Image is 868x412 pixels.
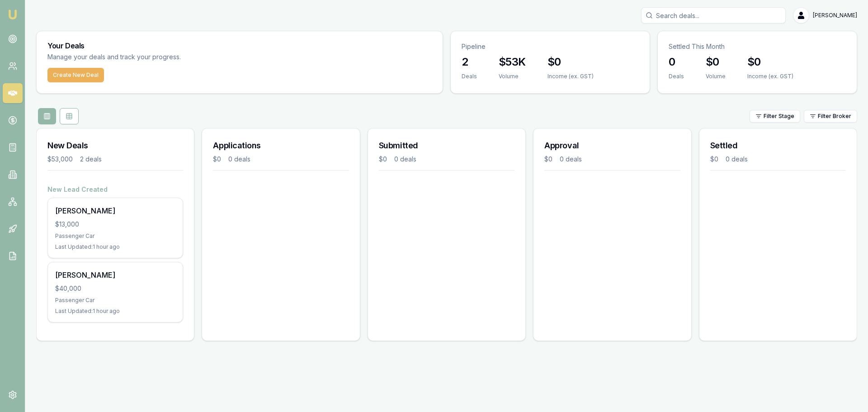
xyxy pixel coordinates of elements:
p: Pipeline [462,42,639,51]
button: Filter Stage [750,110,800,123]
div: 2 deals [80,155,102,164]
h3: $0 [706,55,726,69]
div: 0 deals [560,155,582,164]
div: Deals [462,73,477,80]
h3: Submitted [379,139,514,152]
img: emu-icon-u.png [7,9,18,20]
div: Income (ex. GST) [547,73,594,80]
span: [PERSON_NAME] [813,12,857,19]
div: $13,000 [55,220,175,229]
h3: $53K [499,55,526,69]
h3: Applications [213,139,349,152]
p: Settled This Month [669,42,846,51]
div: [PERSON_NAME] [55,205,175,216]
div: $0 [710,155,718,164]
button: Filter Broker [804,110,857,123]
div: 0 deals [228,155,250,164]
h3: Settled [710,139,846,152]
div: Volume [706,73,726,80]
h4: New Lead Created [47,185,183,194]
span: Filter Stage [764,113,794,120]
div: $0 [379,155,387,164]
div: [PERSON_NAME] [55,270,175,280]
h3: New Deals [47,139,183,152]
div: $53,000 [47,155,73,164]
div: Passenger Car [55,232,175,240]
h3: 0 [669,55,684,69]
input: Search deals [641,7,786,24]
div: 0 deals [726,155,748,164]
div: Income (ex. GST) [747,73,793,80]
h3: 2 [462,55,477,69]
div: Last Updated: 1 hour ago [55,243,175,251]
h3: $0 [747,55,793,69]
p: Manage your deals and track your progress. [47,52,279,62]
div: 0 deals [394,155,416,164]
div: $0 [544,155,552,164]
span: Filter Broker [818,113,851,120]
h3: Approval [544,139,680,152]
h3: $0 [547,55,594,69]
div: $40,000 [55,284,175,293]
div: Deals [669,73,684,80]
button: Create New Deal [47,68,104,82]
div: Volume [499,73,526,80]
div: Last Updated: 1 hour ago [55,308,175,315]
div: Passenger Car [55,297,175,304]
h3: Your Deals [47,42,432,49]
div: $0 [213,155,221,164]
